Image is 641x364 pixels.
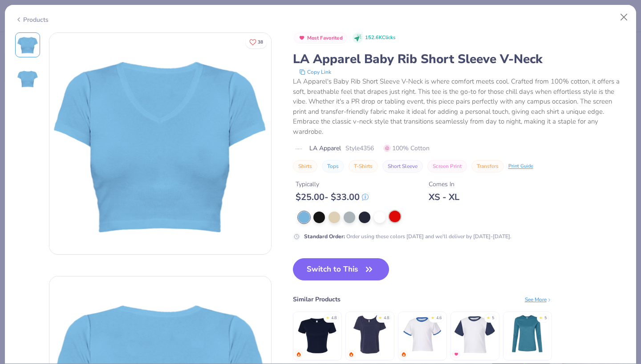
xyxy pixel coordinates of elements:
div: ★ [431,315,434,319]
strong: Standard Order : [304,233,345,240]
div: Comes In [429,180,459,189]
span: LA Apparel [309,144,341,153]
img: Bella Canvas Ladies' Jersey Long-Sleeve T-Shirt [506,313,548,356]
button: Badge Button [294,32,348,44]
div: Products [15,15,49,24]
img: MostFav.gif [454,352,459,357]
img: brand logo [293,145,305,152]
button: Transfers [471,160,504,172]
span: 38 [258,40,263,44]
span: Style 4356 [345,144,374,153]
img: Bella + Canvas Ladies' Slouchy T-Shirt [349,313,391,356]
img: trending.gif [296,352,301,357]
button: Short Sleeve [382,160,423,172]
div: Typically [296,180,369,189]
div: ★ [378,315,382,319]
button: Screen Print [427,160,467,172]
div: 4.8 [331,315,337,321]
button: Tops [322,160,344,172]
button: T-Shirts [349,160,378,172]
img: trending.gif [349,352,354,357]
div: XS - XL [429,192,459,203]
img: Back [17,68,38,89]
button: copy to clipboard [296,68,334,76]
img: trending.gif [401,352,406,357]
span: Most Favorited [307,36,343,40]
img: Front [17,34,38,56]
div: $ 25.00 - $ 33.00 [296,192,369,203]
div: 4.6 [436,315,442,321]
img: Fresh Prints Raglan Mini Tee [454,313,496,356]
img: Front [49,33,271,254]
div: Order using these colors [DATE] and we'll deliver by [DATE]-[DATE]. [304,232,511,240]
div: See More [525,296,552,304]
div: Print Guide [508,163,533,170]
div: ★ [487,315,490,319]
div: 5 [492,315,494,321]
div: ★ [539,315,543,319]
div: 5 [544,315,547,321]
div: ★ [326,315,329,319]
div: LA Apparel's Baby Rib Short Sleeve V-Neck is where comfort meets cool. Crafted from 100% cotton, ... [293,76,626,136]
div: Similar Products [293,295,341,304]
div: 4.8 [384,315,389,321]
img: Fresh Prints Ringer Mini Tee [401,313,443,356]
button: Switch to This [293,258,389,280]
span: 152.6K Clicks [365,34,395,42]
button: Close [616,9,633,26]
span: 100% Cotton [384,144,430,153]
button: Shirts [293,160,317,172]
img: Bella + Canvas Ladies' Micro Ribbed Baby Tee [296,313,338,356]
button: Like [245,36,267,48]
div: LA Apparel Baby Rib Short Sleeve V-Neck [293,51,626,68]
img: Most Favorited sort [298,34,305,41]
